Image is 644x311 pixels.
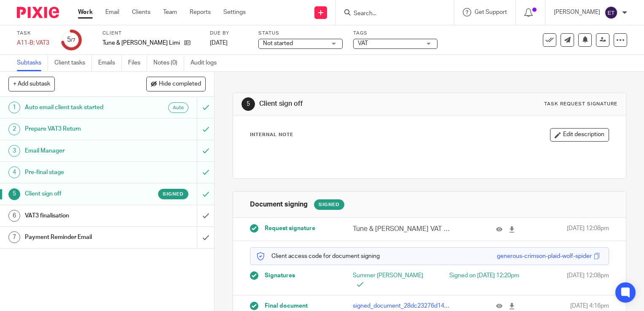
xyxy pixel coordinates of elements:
label: Task [17,30,51,37]
img: svg%3E [604,6,618,19]
h1: Document signing [250,200,308,209]
div: 5 [8,188,20,200]
span: Final document [265,302,308,310]
h1: Prepare VAT3 Return [25,123,134,135]
a: Subtasks [17,55,48,71]
div: 1 [8,102,20,113]
h1: Payment Reminder Email [25,231,134,244]
div: 7 [8,231,20,243]
label: Client [102,30,199,37]
div: Task request signature [544,101,617,107]
button: Hide completed [146,77,206,91]
div: Signed on [DATE] 12:20pm [443,271,519,280]
img: Pixie [17,7,59,18]
span: [DATE] 12:08pm [567,224,609,234]
a: Client tasks [54,55,92,71]
a: Settings [223,8,246,16]
div: 5 [241,97,255,111]
p: signed_document_28dc23276d144eceabcc4ea81e42e579.pdf [353,302,450,310]
span: Not started [263,40,293,46]
span: Signed [163,190,184,198]
div: Auto [168,102,188,113]
h1: Pre-final stage [25,166,134,179]
a: Email [105,8,119,16]
p: Summer [PERSON_NAME] [353,271,429,289]
label: Tags [353,30,437,37]
p: Tune & [PERSON_NAME] VAT Check.pdf [353,224,450,234]
div: A11-B: VAT3 [17,39,51,47]
a: Emails [98,55,122,71]
p: Tune & [PERSON_NAME] Limited [102,39,180,47]
span: Hide completed [159,81,201,88]
p: [PERSON_NAME] [554,8,600,16]
span: Get Support [475,9,507,15]
a: Clients [132,8,150,16]
h1: Client sign off [259,99,447,108]
button: Edit description [550,128,609,142]
a: Audit logs [191,55,223,71]
a: Work [78,8,93,16]
div: 4 [8,166,20,178]
span: Request signature [265,224,315,233]
span: [DATE] [210,40,228,46]
span: [DATE] 12:08pm [567,271,609,289]
h1: Client sign off [25,188,134,200]
span: VAT [358,40,368,46]
a: Team [163,8,177,16]
div: generous-crimson-plaid-wolf-spider [497,252,592,260]
span: Signatures [265,271,295,280]
div: 2 [8,123,20,135]
div: Signed [314,199,344,210]
h1: Email Manager [25,145,134,157]
div: 3 [8,145,20,157]
input: Search [353,10,429,18]
label: Status [258,30,343,37]
div: 5 [67,35,75,45]
h1: Auto email client task started [25,101,134,114]
a: Reports [190,8,211,16]
span: [DATE] 4:16pm [570,302,609,310]
label: Due by [210,30,248,37]
small: /7 [71,38,75,43]
h1: VAT3 finalisation [25,209,134,222]
a: Notes (0) [153,55,184,71]
a: Files [128,55,147,71]
button: + Add subtask [8,77,55,91]
p: Client access code for document signing [257,252,380,260]
p: Internal Note [250,131,293,138]
div: 6 [8,210,20,222]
